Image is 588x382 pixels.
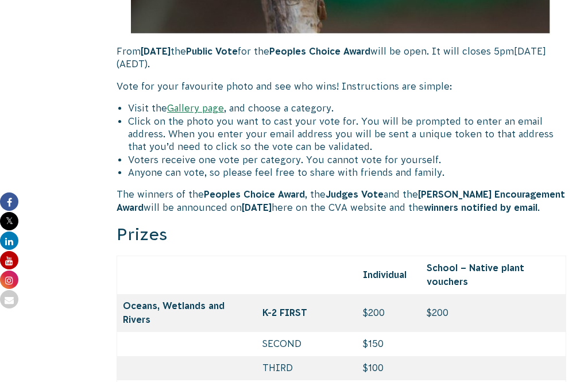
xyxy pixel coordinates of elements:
[357,294,421,332] td: $200
[117,80,566,92] p: Vote for your favourite photo and see who wins! Instructions are simple:
[117,189,565,212] strong: [PERSON_NAME] Encouragement Award
[242,202,272,213] strong: [DATE]
[123,300,225,325] strong: Oceans, Wetlands and Rivers
[204,189,305,199] strong: Peoples Choice Award
[427,263,524,287] strong: School – Native plant vouchers
[186,46,238,56] strong: Public Vote
[424,202,537,213] strong: winners notified by email
[128,153,566,166] li: Voters receive one vote per category. You cannot vote for yourself.
[117,223,566,246] h3: Prizes
[357,356,421,380] td: $100
[269,46,370,56] strong: Peoples Choice Award
[141,46,171,56] strong: [DATE]
[128,115,566,153] li: Click on the photo you want to cast your vote for. You will be prompted to enter an email address...
[421,294,566,332] td: $200
[117,188,566,214] p: The winners of the , the and the will be announced on here on the CVA website and the .
[257,332,357,356] td: SECOND
[119,59,145,69] span: AEDT
[257,356,357,380] td: THIRD
[167,103,224,113] a: Gallery page
[128,166,566,179] li: Anyone can vote, so please feel free to share with friends and family.
[363,269,407,280] strong: Individual
[128,102,566,114] li: Visit the , and choose a category.
[326,189,384,199] strong: Judges Vote
[262,307,307,318] strong: K-2 FIRST
[117,45,566,71] p: From the for the will be open. It will closes 5pm[DATE] ( ).
[357,332,421,356] td: $150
